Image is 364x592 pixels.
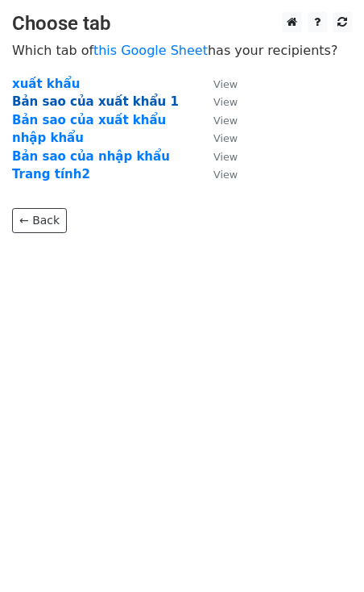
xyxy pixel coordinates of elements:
[12,208,67,233] a: ← Back
[12,131,84,145] a: nhập khẩu
[213,78,238,90] small: View
[197,167,238,181] a: View
[213,132,238,144] small: View
[283,515,364,592] div: Tiện ích trò chuyện
[12,167,90,181] a: Trang tính2
[197,131,238,145] a: View
[12,94,179,109] a: Bản sao của xuất khẩu 1
[197,113,238,127] a: View
[213,169,238,181] small: View
[93,43,208,58] a: this Google Sheet
[283,515,364,592] iframe: Chat Widget
[213,115,238,127] small: View
[197,149,238,164] a: View
[12,42,352,59] p: Which tab of has your recipients?
[12,77,80,91] a: xuất khẩu
[213,151,238,163] small: View
[12,149,170,164] a: Bản sao của nhập khẩu
[197,94,238,109] a: View
[197,77,238,91] a: View
[12,12,352,35] h3: Choose tab
[12,113,166,127] a: Bản sao của xuất khẩu
[213,96,238,108] small: View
